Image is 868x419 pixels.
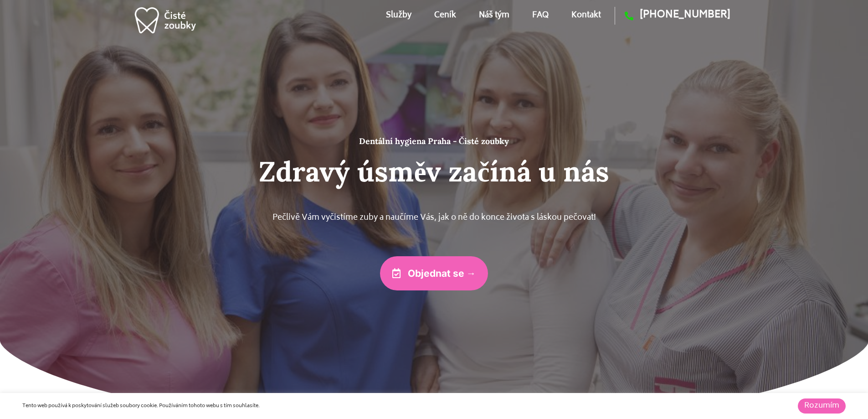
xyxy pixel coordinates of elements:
span: [PHONE_NUMBER] [633,7,730,25]
a: Objednat se → [380,256,488,290]
a: [PHONE_NUMBER] [615,7,730,25]
a: Rozumím [798,398,846,414]
p: Pečlivě Vám vyčistíme zuby a naučíme Vás, jak o ně do konce života s láskou pečovat! [161,211,708,226]
span: Objednat se → [408,269,476,278]
div: Tento web používá k poskytování služeb soubory cookie. Používáním tohoto webu s tím souhlasíte. [22,402,599,410]
h2: Zdravý úsměv začíná u nás [161,155,708,188]
img: dentální hygiena v praze [133,2,197,39]
h1: Dentální hygiena Praha - Čisté zoubky [161,136,708,146]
